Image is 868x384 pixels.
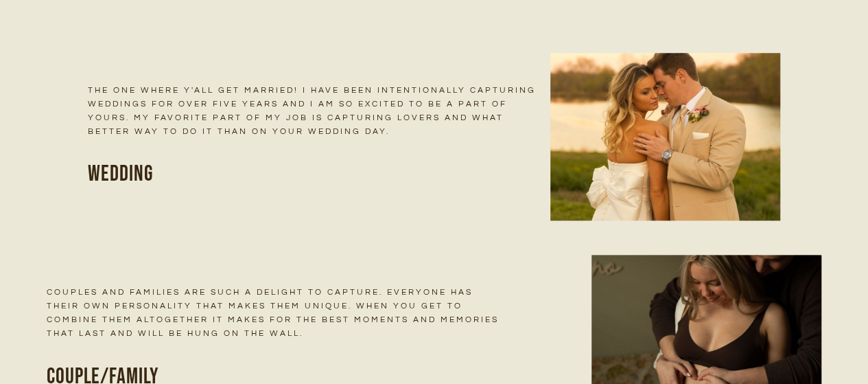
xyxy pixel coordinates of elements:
h6: Couples and families are such a delight to capture. Everyone has their own personality that makes... [47,286,506,341]
a: A couple in wedding attire embraces during sunset by a lake. Wedding The one where y'all get marr... [47,53,822,221]
h3: Wedding [88,159,548,190]
img: A couple in wedding attire embraces during sunset by a lake. [550,53,780,221]
h6: The one where y'all get married! I have been intentionally capturing weddings for over five years... [88,84,548,139]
